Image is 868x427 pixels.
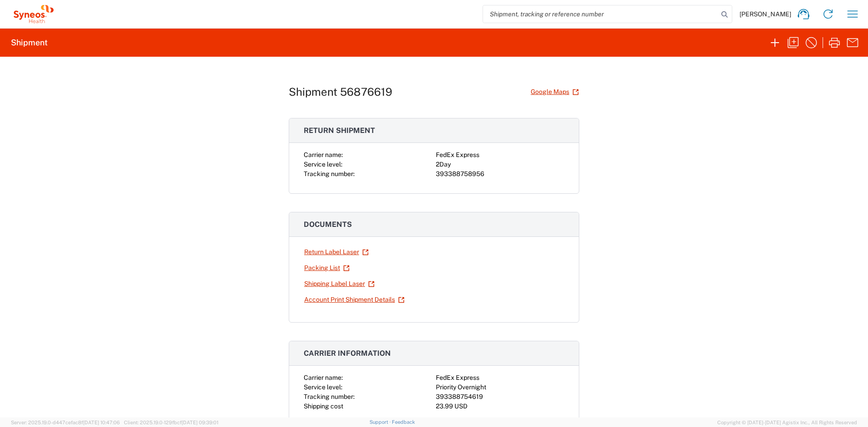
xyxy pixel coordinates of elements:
[530,84,579,100] a: Google Maps
[289,85,392,98] h1: Shipment 56876619
[436,150,564,160] div: FedEx Express
[304,402,343,410] span: Shipping cost
[436,392,564,402] div: 393388754619
[11,37,48,48] h2: Shipment
[182,420,218,425] span: [DATE] 09:39:01
[304,292,405,308] a: Account Print Shipment Details
[436,383,564,392] div: Priority Overnight
[304,383,342,391] span: Service level:
[304,276,375,292] a: Shipping Label Laser
[392,419,415,425] a: Feedback
[717,418,857,427] span: Copyright © [DATE]-[DATE] Agistix Inc., All Rights Reserved
[370,419,392,425] a: Support
[436,169,564,179] div: 393388758956
[304,260,350,276] a: Packing List
[740,10,791,18] span: [PERSON_NAME]
[124,420,218,425] span: Client: 2025.19.0-129fbcf
[83,420,120,425] span: [DATE] 10:47:06
[304,170,355,177] span: Tracking number:
[304,349,391,358] span: Carrier information
[304,220,352,229] span: Documents
[436,160,564,169] div: 2Day
[304,244,369,260] a: Return Label Laser
[304,374,343,381] span: Carrier name:
[436,373,564,383] div: FedEx Express
[304,393,355,400] span: Tracking number:
[304,161,342,168] span: Service level:
[483,5,718,23] input: Shipment, tracking or reference number
[304,151,343,158] span: Carrier name:
[304,126,375,135] span: Return shipment
[436,402,564,411] div: 23.99 USD
[11,420,120,425] span: Server: 2025.19.0-d447cefac8f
